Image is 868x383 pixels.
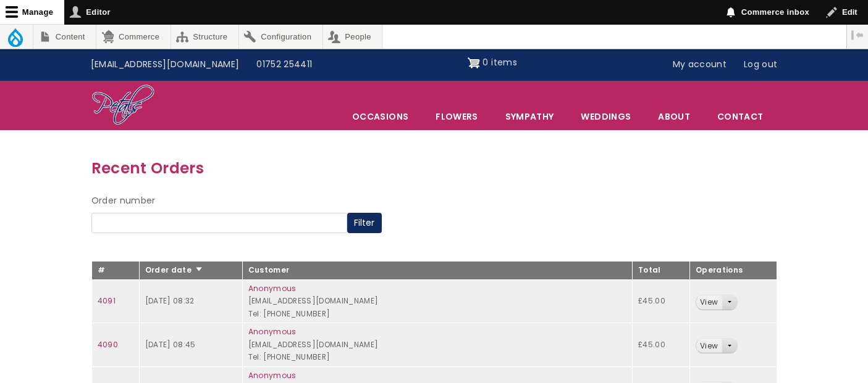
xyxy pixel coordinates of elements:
a: 4090 [98,339,118,350]
a: Configuration [239,25,322,49]
span: Occasions [339,104,421,130]
a: Anonymous [248,326,297,337]
td: [EMAIL_ADDRESS][DOMAIN_NAME] Tel: [PHONE_NUMBER] [242,323,632,367]
time: [DATE] 08:32 [145,295,195,306]
a: Anonymous [248,283,297,294]
td: £45.00 [633,323,690,367]
a: View [696,295,722,310]
a: Shopping cart 0 items [468,53,517,73]
span: 0 items [482,56,516,68]
a: Order date [145,265,204,275]
th: Total [633,262,690,280]
label: Order number [91,194,156,208]
a: Content [33,25,96,49]
th: Customer [242,262,632,280]
th: # [91,262,139,280]
a: View [696,339,722,353]
th: Operations [689,262,777,280]
button: Filter [347,213,382,234]
td: [EMAIL_ADDRESS][DOMAIN_NAME] Tel: [PHONE_NUMBER] [242,279,632,323]
a: Contact [704,104,776,130]
a: 01752 254411 [248,53,321,76]
a: Flowers [423,104,491,130]
span: Weddings [568,104,644,130]
h3: Recent Orders [91,156,777,180]
a: Commerce [96,25,170,49]
a: My account [664,53,736,76]
button: Vertical orientation [847,25,868,46]
img: Shopping cart [468,53,480,73]
td: £45.00 [633,279,690,323]
a: Anonymous [248,370,297,381]
img: Home [91,84,155,127]
a: [EMAIL_ADDRESS][DOMAIN_NAME] [82,53,248,76]
a: Log out [735,53,786,76]
a: About [645,104,703,130]
a: People [323,25,382,49]
a: Structure [171,25,238,49]
a: 4091 [98,295,116,306]
time: [DATE] 08:45 [145,339,196,350]
a: Sympathy [492,104,567,130]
